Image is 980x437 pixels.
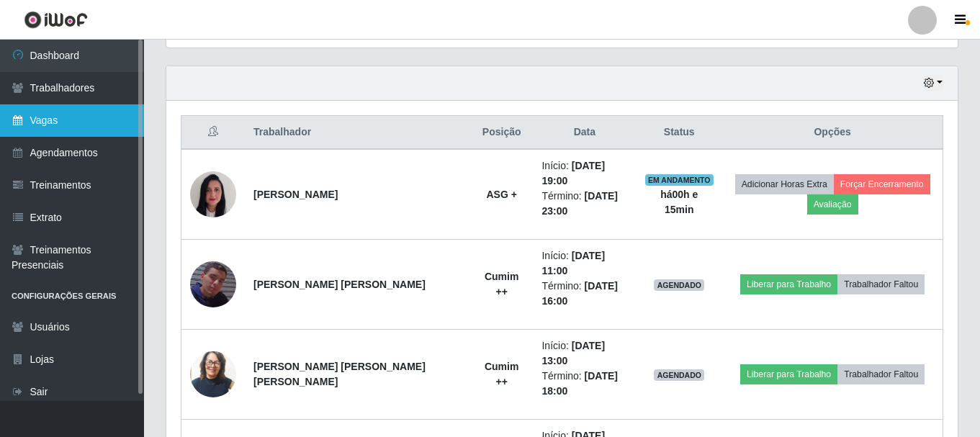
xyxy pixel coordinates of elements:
li: Término: [541,189,627,219]
time: [DATE] 11:00 [541,250,605,276]
button: Trabalhador Faltou [837,274,925,294]
time: [DATE] 19:00 [541,160,605,186]
strong: Cumim ++ [485,271,518,297]
img: 1738595682776.jpeg [190,243,236,325]
th: Opções [722,116,943,150]
li: Término: [541,369,627,399]
img: CoreUI Logo [24,11,88,29]
li: Término: [541,279,627,309]
th: Posição [470,116,534,150]
img: 1738600380232.jpeg [190,164,236,225]
button: Trabalhador Faltou [837,364,925,384]
li: Início: [541,338,627,369]
button: Liberar para Trabalho [740,364,837,384]
button: Liberar para Trabalho [740,274,837,294]
span: EM ANDAMENTO [645,174,714,186]
span: AGENDADO [654,279,704,291]
strong: [PERSON_NAME] [253,189,338,200]
strong: [PERSON_NAME] [PERSON_NAME] [253,279,426,290]
strong: [PERSON_NAME] [PERSON_NAME] [PERSON_NAME] [253,361,426,387]
strong: há 00 h e 15 min [660,189,698,215]
img: 1720054938864.jpeg [190,347,236,401]
strong: Cumim ++ [485,361,518,387]
li: Início: [541,248,627,279]
strong: ASG + [486,189,516,200]
th: Data [533,116,636,150]
button: Forçar Encerramento [834,174,930,194]
span: AGENDADO [654,369,704,381]
button: Avaliação [807,194,858,215]
time: [DATE] 13:00 [541,340,605,366]
th: Trabalhador [245,116,470,150]
button: Adicionar Horas Extra [735,174,834,194]
li: Início: [541,158,627,189]
th: Status [636,116,722,150]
